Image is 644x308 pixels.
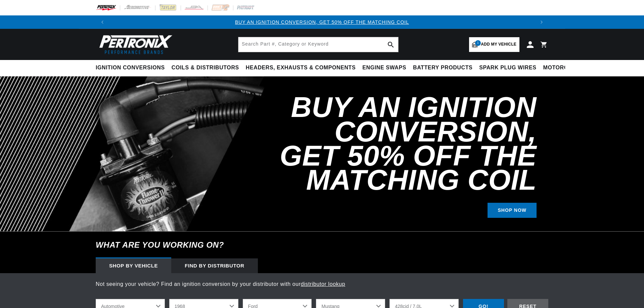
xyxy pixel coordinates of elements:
summary: Motorcycle [540,60,587,76]
img: Pertronix [96,33,173,56]
a: 1Add my vehicle [469,37,519,52]
slideshow-component: Translation missing: en.sections.announcements.announcement_bar [79,15,565,29]
span: Motorcycle [543,64,583,71]
span: Battery Products [413,64,472,71]
summary: Ignition Conversions [96,60,168,76]
span: Ignition Conversions [96,64,165,71]
a: distributor lookup [301,281,346,287]
div: 1 of 3 [109,18,535,26]
p: Not seeing your vehicle? Find an ignition conversion by your distributor with our [96,280,548,289]
div: Announcement [109,18,535,26]
a: SHOP NOW [488,203,537,218]
h6: What are you working on? [79,232,565,258]
summary: Headers, Exhausts & Components [242,60,359,76]
span: Spark Plug Wires [479,64,536,71]
summary: Spark Plug Wires [476,60,540,76]
h2: Buy an Ignition Conversion, Get 50% off the Matching Coil [249,95,537,192]
summary: Coils & Distributors [168,60,242,76]
div: Find by Distributor [171,258,258,273]
div: Shop by vehicle [96,258,171,273]
button: Translation missing: en.sections.announcements.next_announcement [535,15,548,29]
span: 1 [475,40,481,46]
button: search button [383,37,398,52]
span: Headers, Exhausts & Components [246,64,356,71]
span: Coils & Distributors [172,64,239,71]
button: Translation missing: en.sections.announcements.previous_announcement [96,15,109,29]
span: Engine Swaps [362,64,406,71]
span: Add my vehicle [481,41,516,48]
input: Search Part #, Category or Keyword [238,37,398,52]
summary: Battery Products [410,60,476,76]
a: BUY AN IGNITION CONVERSION, GET 50% OFF THE MATCHING COIL [235,19,409,25]
summary: Engine Swaps [359,60,410,76]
